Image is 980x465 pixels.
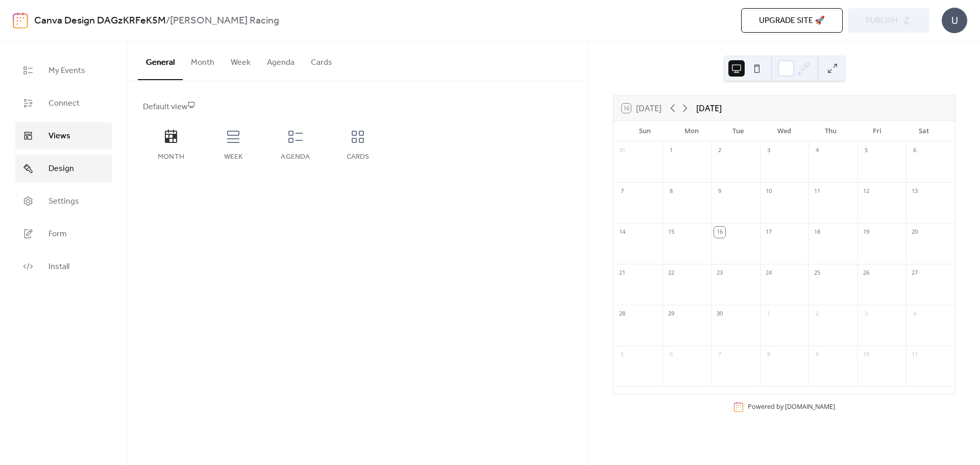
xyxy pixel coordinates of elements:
div: Sun [622,121,668,141]
div: 1 [666,145,677,156]
span: Upgrade site 🚀 [759,15,825,27]
div: 26 [861,267,872,279]
div: Fri [854,121,900,141]
div: 8 [666,186,677,197]
div: 4 [909,308,920,320]
div: Default view [143,101,571,113]
span: Settings [48,195,79,208]
div: 6 [909,145,920,156]
div: 24 [763,267,774,279]
div: 15 [666,227,677,238]
div: 11 [909,349,920,360]
div: 7 [714,349,725,360]
div: Powered by [748,402,835,411]
div: 13 [909,186,920,197]
div: 16 [714,227,725,238]
div: 23 [714,267,725,279]
div: Cards [340,153,376,161]
div: 12 [861,186,872,197]
span: Form [48,228,67,240]
button: Week [223,41,259,79]
div: 27 [909,267,920,279]
div: 5 [861,145,872,156]
div: 9 [714,186,725,197]
div: 7 [617,186,628,197]
button: Agenda [259,41,303,79]
div: 30 [714,308,725,320]
div: 19 [861,227,872,238]
div: 5 [617,349,628,360]
div: 10 [763,186,774,197]
a: Views [15,122,112,150]
div: 4 [812,145,823,156]
div: Month [153,153,189,161]
div: 2 [812,308,823,320]
span: Design [48,163,74,175]
a: My Events [15,57,112,84]
img: logo [13,12,28,29]
a: Connect [15,89,112,117]
a: Install [15,253,112,280]
div: Tue [715,121,761,141]
b: / [166,11,170,31]
div: 8 [763,349,774,360]
div: 17 [763,227,774,238]
span: My Events [48,65,85,77]
b: [PERSON_NAME] Racing [170,11,279,31]
a: Design [15,155,112,182]
div: 20 [909,227,920,238]
div: Mon [668,121,715,141]
div: 2 [714,145,725,156]
a: [DOMAIN_NAME] [785,402,835,411]
div: 9 [812,349,823,360]
div: Week [215,153,251,161]
a: Canva Design DAGzKRFeK5M [34,11,166,31]
div: 6 [666,349,677,360]
div: 10 [861,349,872,360]
div: 25 [812,267,823,279]
span: Views [48,130,70,142]
div: 22 [666,267,677,279]
button: Month [183,41,223,79]
div: 18 [812,227,823,238]
div: 11 [812,186,823,197]
span: Connect [48,97,80,110]
span: Install [48,261,69,273]
div: Thu [807,121,854,141]
button: Upgrade site 🚀 [741,8,843,33]
div: 1 [763,308,774,320]
div: 29 [666,308,677,320]
a: Settings [15,187,112,215]
div: Wed [761,121,807,141]
div: 28 [617,308,628,320]
div: 31 [617,145,628,156]
div: Sat [900,121,947,141]
div: 14 [617,227,628,238]
div: 3 [763,145,774,156]
div: 3 [861,308,872,320]
button: Cards [303,41,340,79]
div: U [942,8,967,33]
button: General [138,41,183,80]
div: Agenda [278,153,313,161]
a: Form [15,220,112,248]
div: [DATE] [696,102,722,114]
div: 21 [617,267,628,279]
